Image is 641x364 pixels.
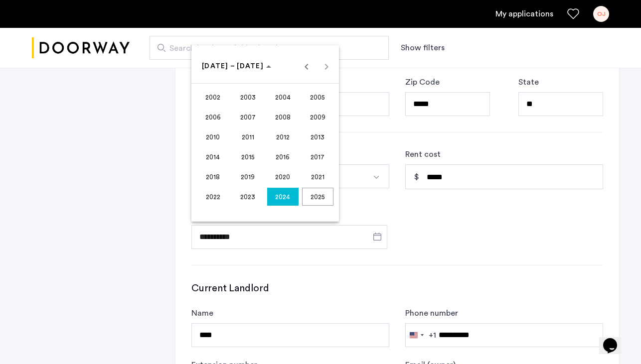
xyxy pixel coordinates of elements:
[302,168,333,186] span: 2021
[232,108,264,126] span: 2007
[267,188,299,206] span: 2024
[197,128,229,146] span: 2010
[232,148,264,166] span: 2015
[302,148,333,166] span: 2017
[232,168,264,186] span: 2019
[300,107,335,127] button: 2009
[300,147,335,167] button: 2017
[198,57,275,75] button: Choose date
[197,88,229,106] span: 2002
[267,148,299,166] span: 2016
[302,88,333,106] span: 2005
[300,187,335,207] button: 2025
[267,168,299,186] span: 2020
[302,188,333,206] span: 2025
[197,188,229,206] span: 2022
[302,128,333,146] span: 2013
[302,108,333,126] span: 2009
[230,107,265,127] button: 2007
[267,88,299,106] span: 2004
[300,87,335,107] button: 2005
[265,147,300,167] button: 2016
[599,324,631,354] iframe: chat widget
[265,87,300,107] button: 2004
[195,87,230,107] button: 2002
[232,128,264,146] span: 2011
[232,188,264,206] span: 2023
[197,108,229,126] span: 2006
[267,108,299,126] span: 2008
[202,63,264,70] span: [DATE] – [DATE]
[195,167,230,187] button: 2018
[195,127,230,147] button: 2010
[230,167,265,187] button: 2019
[267,128,299,146] span: 2012
[265,107,300,127] button: 2008
[230,87,265,107] button: 2003
[265,167,300,187] button: 2020
[195,187,230,207] button: 2022
[195,147,230,167] button: 2014
[197,168,229,186] span: 2018
[197,148,229,166] span: 2014
[297,56,317,76] button: Previous 24 years
[230,147,265,167] button: 2015
[232,88,264,106] span: 2003
[265,187,300,207] button: 2024
[300,167,335,187] button: 2021
[195,107,230,127] button: 2006
[230,187,265,207] button: 2023
[300,127,335,147] button: 2013
[265,127,300,147] button: 2012
[230,127,265,147] button: 2011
